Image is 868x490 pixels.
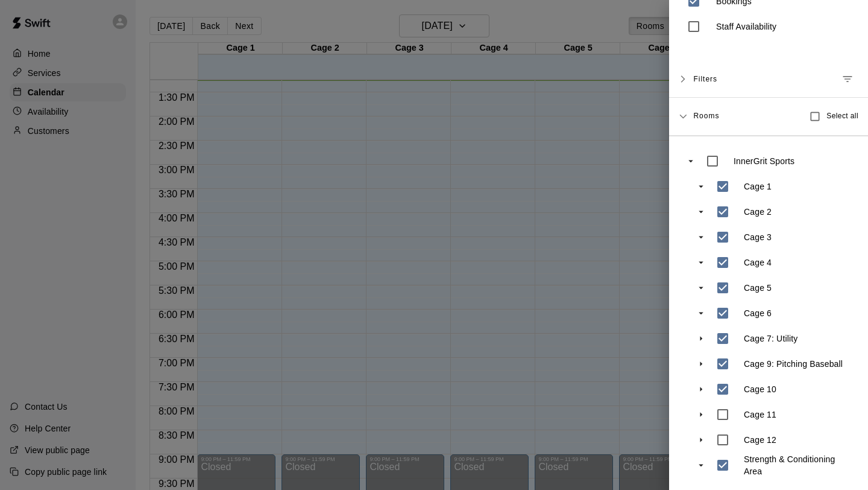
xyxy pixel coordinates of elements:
[744,434,776,446] p: Cage 12
[693,68,717,90] span: Filters
[744,256,772,269] p: Cage 4
[826,110,858,122] span: Select all
[681,148,856,478] ul: swift facility view
[744,307,772,319] p: Cage 6
[744,282,772,294] p: Cage 5
[744,453,851,477] p: Strength & Conditioning Area
[744,231,772,243] p: Cage 3
[669,61,868,98] div: FiltersManage filters
[693,110,719,120] span: Rooms
[734,155,794,167] p: InnerGrit Sports
[744,383,776,395] p: Cage 10
[837,68,858,90] button: Manage filters
[744,206,772,218] p: Cage 2
[744,409,776,421] p: Cage 11
[744,332,797,345] p: Cage 7: Utility
[744,358,843,370] p: Cage 9: Pitching Baseball
[744,180,772,192] p: Cage 1
[716,21,776,33] p: Staff Availability
[669,98,868,136] div: RoomsSelect all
